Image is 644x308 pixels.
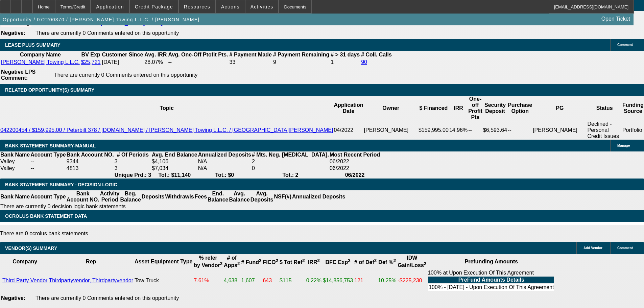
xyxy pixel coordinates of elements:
b: Rep [86,259,96,264]
sup: 2 [259,258,261,263]
a: [PERSON_NAME] Towing L.L.C. [1,59,80,65]
sup: 2 [317,258,319,263]
span: Opportunity / 072200370 / [PERSON_NAME] Towing L.L.C. / [PERSON_NAME] [3,17,199,22]
span: LEASE PLUS SUMMARY [5,42,61,48]
td: $6,593.64 [483,121,507,140]
td: -$225,230 [397,269,427,292]
b: Customer Since [102,52,143,57]
b: IDW Gain/Loss [398,255,426,268]
span: There are currently 0 Comments entered on this opportunity [35,295,179,301]
th: Withdrawls [165,190,194,203]
td: $7,034 [151,165,198,172]
td: 121 [354,269,377,292]
button: Actions [216,0,245,13]
th: Activity Period [100,190,120,203]
td: 100% - [DATE] - Upon Execution Of This Agreement [428,284,554,291]
b: # of Apps [224,255,240,268]
sup: 2 [374,258,377,263]
th: # Of Periods [114,151,151,158]
sup: 2 [424,261,426,266]
b: IRR [308,259,320,265]
td: 0.22% [306,269,322,292]
b: Asset Equipment Type [135,259,192,264]
td: 4,638 [223,269,240,292]
th: 06/2022 [329,172,380,179]
span: There are currently 0 Comments entered on this opportunity [35,30,179,36]
td: N/A [198,165,252,172]
th: One-off Profit Pts [468,96,483,121]
b: PreFund Amounts Details [458,277,524,283]
a: 042200454 / $159,995.00 / Peterbilt 378 / [DOMAIN_NAME] / [PERSON_NAME] Towing L.L.C. / [GEOGRAPH... [0,127,333,133]
td: -- [30,165,66,172]
b: Negative LPS Comment: [1,69,35,81]
td: 14.96% [449,121,468,140]
span: Resources [184,4,210,9]
td: 04/2022 [333,121,363,140]
b: # Payment Remaining [273,52,329,57]
td: $4,106 [151,158,198,165]
td: 06/2022 [329,165,380,172]
th: Tot.: $11,140 [151,172,198,179]
span: RELATED OPPORTUNITY(S) SUMMARY [5,87,94,93]
td: 9344 [66,158,114,165]
td: 06/2022 [329,158,380,165]
th: Tot.: $0 [198,172,252,179]
b: Negative: [1,295,25,301]
th: Avg. Balance [229,190,250,203]
th: # Mts. Neg. [MEDICAL_DATA]. [252,151,329,158]
th: PG [532,96,587,121]
td: -- [468,121,483,140]
th: Most Recent Period [329,151,380,158]
th: Account Type [30,151,66,158]
th: NSF(#) [273,190,292,203]
b: Avg. IRR [144,52,167,57]
td: $115 [279,269,305,292]
th: Tot.: 2 [252,172,329,179]
th: Avg. End Balance [151,151,198,158]
td: 643 [262,269,279,292]
b: Negative: [1,30,25,36]
button: Application [91,0,129,13]
td: -- [30,158,66,165]
span: Manage [617,144,630,147]
button: Resources [179,0,215,13]
td: 1 [330,59,360,66]
th: Status [587,96,622,121]
span: Comment [617,43,633,47]
a: $25,721 [81,59,101,65]
td: Portfolio [622,121,644,140]
b: Company Name [20,52,61,57]
th: Annualized Deposits [198,151,252,158]
b: Company [13,259,37,264]
b: FICO [263,259,278,265]
div: 100% at Upon Execution Of This Agreement [428,270,555,291]
a: Thirdpartyvendor, Thirdpartyvendor [49,278,133,283]
span: Activities [251,4,273,9]
a: Third Party Vendor [2,278,47,283]
span: Add Vendor [583,246,602,250]
td: $14,856,753 [323,269,353,292]
th: Beg. Balance [120,190,141,203]
b: Prefunding Amounts [465,259,518,264]
a: Open Ticket [599,13,633,25]
th: Account Type [30,190,66,203]
th: Bank Account NO. [66,190,100,203]
span: Credit Package [135,4,173,9]
sup: 2 [348,258,350,263]
th: Purchase Option [507,96,532,121]
b: % refer by Vendor [194,255,222,268]
td: 7.61% [193,269,223,292]
th: Security Deposit [483,96,507,121]
b: BFC Exp [326,259,351,265]
a: 90 [361,59,367,65]
b: $ Tot Ref [280,259,305,265]
span: Bank Statement Summary - Decision Logic [5,182,117,187]
td: 1,607 [241,269,262,292]
sup: 2 [393,258,396,263]
b: Def % [378,259,396,265]
th: IRR [449,96,468,121]
td: 33 [229,59,272,66]
td: 28.07% [144,59,167,66]
td: -- [507,121,532,140]
span: Application [96,4,124,9]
